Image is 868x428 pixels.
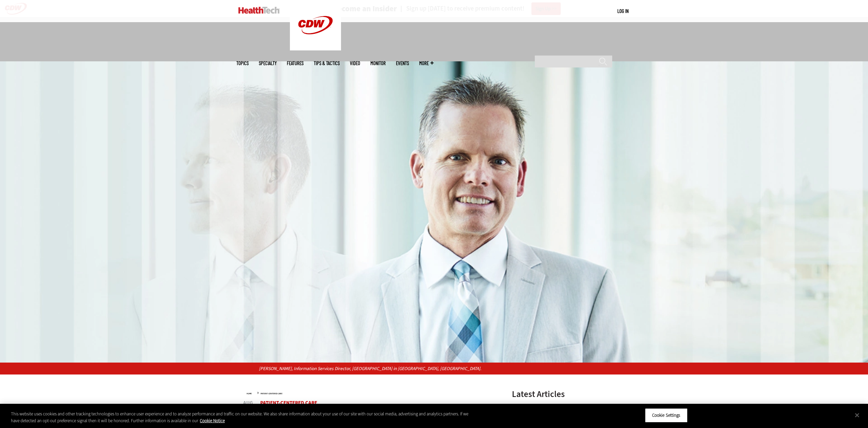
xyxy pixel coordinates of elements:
[850,408,865,423] button: Close
[396,61,409,66] a: Events
[247,390,494,395] div: »
[419,61,433,66] span: More
[247,392,252,395] a: Home
[512,390,614,398] h3: Latest Articles
[260,399,317,406] a: Patient-Centered Care
[617,7,629,15] div: User menu
[645,408,688,423] button: Cookie Settings
[314,61,340,66] a: Tips & Tactics
[236,61,249,66] span: Topics
[287,61,304,66] a: Features
[370,61,386,66] a: MonITor
[238,7,280,14] img: Home
[261,392,282,395] a: Patient-Centered Care
[259,365,609,372] p: [PERSON_NAME], Information Services Director, [GEOGRAPHIC_DATA] in [GEOGRAPHIC_DATA], [GEOGRAPHIC...
[243,400,253,406] span: Aug
[259,61,277,66] span: Specialty
[350,61,360,66] a: Video
[617,8,629,14] a: Log in
[11,411,477,424] div: This website uses cookies and other tracking technologies to enhance user experience and to analy...
[290,45,341,52] a: CDW
[200,418,225,424] a: More information about your privacy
